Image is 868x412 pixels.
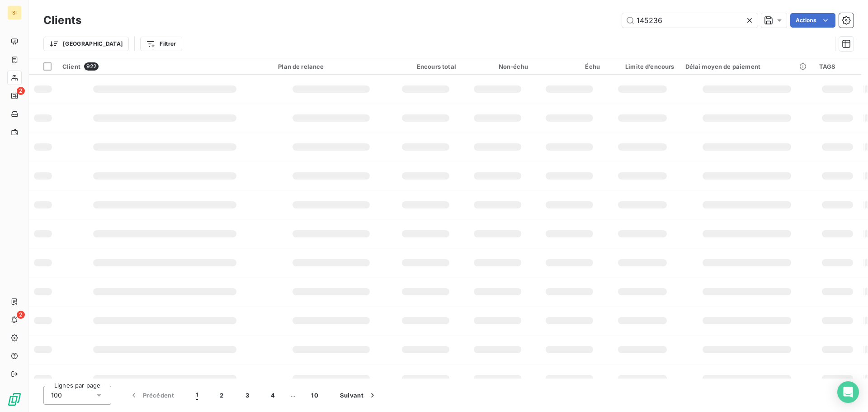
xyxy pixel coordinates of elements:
[278,63,384,70] div: Plan de relance
[7,89,21,103] a: 2
[837,381,859,403] div: Open Intercom Messenger
[395,63,456,70] div: Encours total
[819,63,856,70] div: TAGS
[611,63,675,70] div: Limite d’encours
[43,37,129,51] button: [GEOGRAPHIC_DATA]
[62,63,80,70] span: Client
[286,388,300,403] span: …
[140,37,182,51] button: Filtrer
[17,311,25,319] span: 2
[118,386,185,405] button: Précédent
[7,5,22,20] div: SI
[685,63,808,70] div: Délai moyen de paiement
[235,386,260,405] button: 3
[329,386,388,405] button: Suivant
[467,63,528,70] div: Non-échu
[260,386,286,405] button: 4
[300,386,329,405] button: 10
[84,62,99,71] span: 922
[51,391,62,400] span: 100
[790,13,835,28] button: Actions
[539,63,600,70] div: Échu
[185,386,209,405] button: 1
[7,392,22,407] img: Logo LeanPay
[622,13,758,28] input: Rechercher
[209,386,234,405] button: 2
[196,391,198,400] span: 1
[17,87,25,95] span: 2
[43,12,81,28] h3: Clients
